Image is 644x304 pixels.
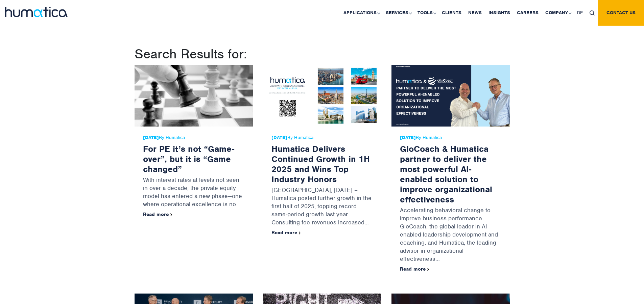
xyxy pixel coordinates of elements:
[135,46,510,62] h1: Search Results for:
[135,65,253,127] img: For PE it’s not “Game-over”, but it is “Game changed”
[143,174,244,212] p: With interest rates at levels not seen in over a decade, the private equity model has entered a n...
[271,184,373,230] p: [GEOGRAPHIC_DATA], [DATE] – Humatica posted further growth in the first half of 2025, topping rec...
[400,135,501,140] span: By Humatica
[400,143,492,205] a: GloCoach & Humatica partner to deliver the most powerful AI-enabled solution to improve organizat...
[271,229,301,236] a: Read more
[590,10,595,16] img: search_icon
[143,211,172,217] a: Read more
[299,231,301,234] img: arrowicon
[400,135,416,140] strong: [DATE]
[400,266,429,272] a: Read more
[143,135,159,140] strong: [DATE]
[263,65,381,127] img: Humatica Delivers Continued Growth in 1H 2025 and Wins Top Industry Honors
[271,143,370,185] a: Humatica Delivers Continued Growth in 1H 2025 and Wins Top Industry Honors
[143,135,244,140] span: By Humatica
[577,10,583,16] span: DE
[5,7,68,17] img: logo
[427,268,429,271] img: arrowicon
[400,204,501,266] p: Accelerating behavioral change to improve business performance GloCoach, the global leader in AI-...
[271,135,373,140] span: By Humatica
[391,65,510,127] img: GloCoach & Humatica partner to deliver the most powerful AI-enabled solution to improve organizat...
[143,143,234,174] a: For PE it’s not “Game-over”, but it is “Game changed”
[170,213,172,216] img: arrowicon
[271,135,287,140] strong: [DATE]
